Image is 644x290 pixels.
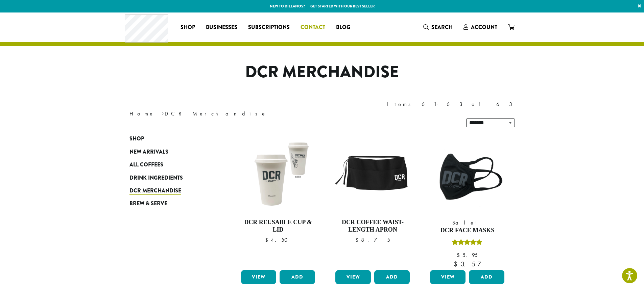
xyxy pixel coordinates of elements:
span: › [162,107,164,118]
h4: DCR Reusable Cup & Lid [239,219,317,233]
button: Add [374,270,410,284]
span: Drink Ingredients [129,174,183,182]
a: DCR Reusable Cup & Lid $4.50 [239,136,317,267]
span: Businesses [206,23,237,32]
span: $ [457,252,462,259]
span: Search [431,23,453,31]
a: All Coffees [129,158,211,171]
img: LO1212.01.png [239,136,317,213]
div: Items 61-63 of 63 [387,100,515,108]
span: $ [454,260,461,268]
h1: DCR Merchandise [124,62,520,82]
a: Drink Ingredients [129,171,211,184]
span: $ [355,236,361,243]
a: DCR Coffee Waist-Length Apron $8.75 [334,136,411,267]
span: Account [471,23,497,31]
a: View [241,270,277,284]
button: Add [469,270,504,284]
span: DCR Merchandise [129,187,181,195]
bdi: 5.95 [457,252,478,259]
a: Shop [129,132,211,145]
span: Brew & Serve [129,200,167,208]
bdi: 4.50 [265,236,291,243]
a: New Arrivals [129,146,211,158]
span: Blog [336,23,350,32]
a: View [430,270,466,284]
img: Mask_WhiteBackground-300x300.png [428,136,506,213]
span: Contact [301,23,325,32]
a: Sale! DCR Face MasksRated 5.00 out of 5 $5.95 [428,136,506,267]
span: All Coffees [129,161,163,169]
a: Get started with our best seller [310,3,375,9]
img: LO2858.01.png [334,136,411,213]
span: Sale! [428,219,506,227]
a: View [335,270,371,284]
h4: DCR Coffee Waist-Length Apron [334,219,411,233]
span: $ [265,236,271,243]
a: Search [418,22,458,33]
button: Add [280,270,315,284]
span: Shop [181,23,195,32]
span: Subscriptions [248,23,290,32]
bdi: 8.75 [355,236,390,243]
h4: DCR Face Masks [428,227,506,234]
div: Rated 5.00 out of 5 [452,238,482,248]
a: Home [129,110,154,117]
a: Brew & Serve [129,197,211,210]
span: Shop [129,135,144,143]
a: Shop [175,22,200,33]
span: New Arrivals [129,148,168,156]
bdi: 3.57 [454,260,481,268]
nav: Breadcrumb [129,110,312,118]
a: DCR Merchandise [129,184,211,197]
